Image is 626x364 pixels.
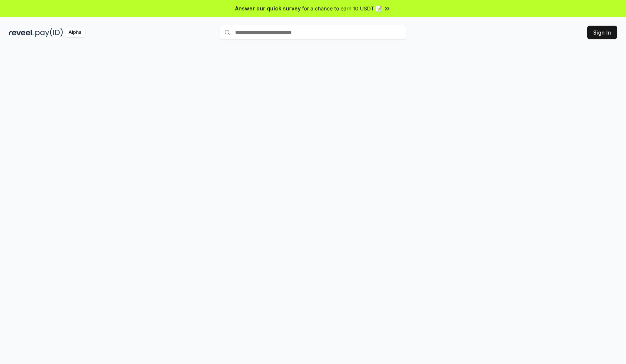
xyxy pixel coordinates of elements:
[587,26,617,39] button: Sign In
[64,28,85,37] div: Alpha
[302,4,382,12] span: for a chance to earn 10 USDT 📝
[235,4,301,12] span: Answer our quick survey
[35,28,63,37] img: pay_id
[9,28,34,37] img: reveel_dark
